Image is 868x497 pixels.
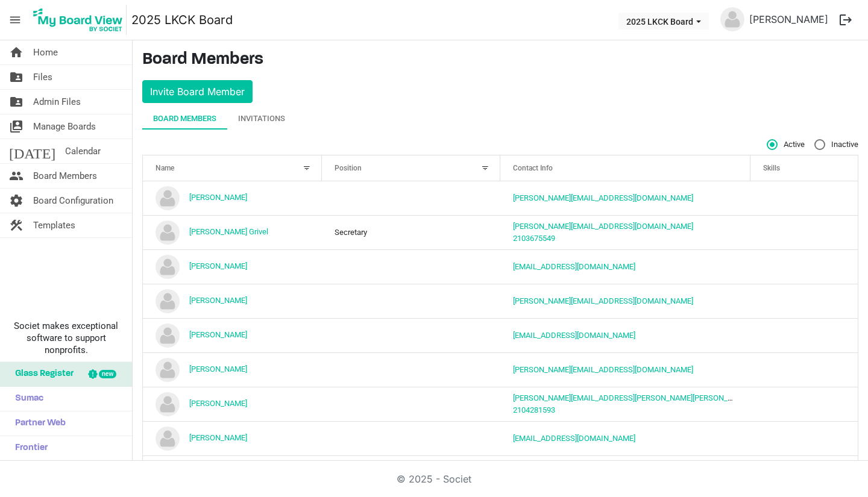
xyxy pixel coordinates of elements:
[143,387,322,421] td: marcus Garcia is template cell column header Name
[30,5,127,35] img: My Board View Logo
[9,164,24,188] span: people
[189,296,247,305] a: [PERSON_NAME]
[99,370,116,378] div: new
[9,189,24,213] span: settings
[618,13,709,30] button: 2025 LKCK Board dropdownbutton
[513,365,693,374] a: [PERSON_NAME][EMAIL_ADDRESS][DOMAIN_NAME]
[9,90,24,114] span: folder_shared
[143,421,322,455] td: Minyu Wang is template cell column header Name
[500,387,750,421] td: marcus.garcia@halff.com2104281593 is template cell column header Contact Info
[33,189,113,213] span: Board Configuration
[131,8,233,32] a: 2025 LKCK Board
[763,164,780,172] span: Skills
[9,411,66,436] span: Partner Web
[189,261,247,270] a: [PERSON_NAME]
[500,215,750,249] td: darcee@lovekckids.org2103675549 is template cell column header Contact Info
[143,181,322,215] td: BETH WEBSTER is template cell column header Name
[322,455,501,490] td: column header Position
[322,421,501,455] td: column header Position
[397,473,471,485] a: © 2025 - Societ
[189,193,247,202] a: [PERSON_NAME]
[322,249,501,284] td: column header Position
[4,8,27,31] span: menu
[322,215,501,249] td: Secretary column header Position
[500,318,750,352] td: ryankristi@gvtc.com is template cell column header Contact Info
[156,220,180,245] img: no-profile-picture.svg
[750,455,858,490] td: is template cell column header Skills
[33,90,81,114] span: Admin Files
[30,5,131,35] a: My Board View Logo
[513,262,635,271] a: [EMAIL_ADDRESS][DOMAIN_NAME]
[9,436,48,460] span: Frontier
[143,284,322,318] td: Jacquie Sauder is template cell column header Name
[189,330,247,339] a: [PERSON_NAME]
[513,234,555,243] a: 2103675549
[513,164,553,172] span: Contact Info
[814,139,858,150] span: Inactive
[513,331,635,340] a: [EMAIL_ADDRESS][DOMAIN_NAME]
[500,352,750,387] td: laura@lovekckids.org is template cell column header Contact Info
[513,405,555,414] a: 2104281593
[143,318,322,352] td: Kristi Schmidt is template cell column header Name
[720,7,744,31] img: no-profile-picture.svg
[142,50,858,70] h3: Board Members
[143,352,322,387] td: Laura Gray is template cell column header Name
[5,320,127,356] span: Societ makes exceptional software to support nonprofits.
[500,421,750,455] td: minyu@oakhillsgroup.com is template cell column header Contact Info
[513,393,809,402] a: [PERSON_NAME][EMAIL_ADDRESS][PERSON_NAME][PERSON_NAME][DOMAIN_NAME]
[9,213,24,237] span: construction
[322,352,501,387] td: column header Position
[750,181,858,215] td: is template cell column header Skills
[744,7,833,31] a: [PERSON_NAME]
[335,164,362,172] span: Position
[750,387,858,421] td: is template cell column header Skills
[750,249,858,284] td: is template cell column header Skills
[9,387,43,411] span: Sumac
[153,113,216,125] div: Board Members
[750,318,858,352] td: is template cell column header Skills
[9,65,24,89] span: folder_shared
[9,114,24,139] span: switch_account
[189,364,247,374] a: [PERSON_NAME]
[142,108,858,130] div: tab-header
[65,139,101,163] span: Calendar
[767,139,805,150] span: Active
[143,249,322,284] td: Darla Dobbie is template cell column header Name
[750,215,858,249] td: is template cell column header Skills
[500,284,750,318] td: jacquie@lovekckids.org is template cell column header Contact Info
[33,65,52,89] span: Files
[189,399,247,408] a: [PERSON_NAME]
[513,434,635,443] a: [EMAIL_ADDRESS][DOMAIN_NAME]
[189,433,247,442] a: [PERSON_NAME]
[513,222,693,231] a: [PERSON_NAME][EMAIL_ADDRESS][DOMAIN_NAME]
[238,113,285,125] div: Invitations
[33,164,97,188] span: Board Members
[156,186,180,210] img: no-profile-picture.svg
[156,427,180,451] img: no-profile-picture.svg
[322,318,501,352] td: column header Position
[142,80,253,103] button: Invite Board Member
[750,421,858,455] td: is template cell column header Skills
[500,249,750,284] td: darlad@goteamva.com is template cell column header Contact Info
[322,387,501,421] td: column header Position
[156,164,174,172] span: Name
[143,455,322,490] td: Ren Rios is template cell column header Name
[513,296,693,305] a: [PERSON_NAME][EMAIL_ADDRESS][DOMAIN_NAME]
[189,227,268,236] a: [PERSON_NAME] Grivel
[9,139,55,163] span: [DATE]
[500,181,750,215] td: beth@lovekckids.org is template cell column header Contact Info
[143,215,322,249] td: Darcee Grivel is template cell column header Name
[500,455,750,490] td: intern@lovekckids.org is template cell column header Contact Info
[156,324,180,348] img: no-profile-picture.svg
[33,114,96,139] span: Manage Boards
[33,213,75,237] span: Templates
[750,352,858,387] td: is template cell column header Skills
[513,193,693,202] a: [PERSON_NAME][EMAIL_ADDRESS][DOMAIN_NAME]
[9,40,24,64] span: home
[322,284,501,318] td: column header Position
[156,392,180,416] img: no-profile-picture.svg
[322,181,501,215] td: column header Position
[750,284,858,318] td: is template cell column header Skills
[33,40,58,64] span: Home
[156,289,180,313] img: no-profile-picture.svg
